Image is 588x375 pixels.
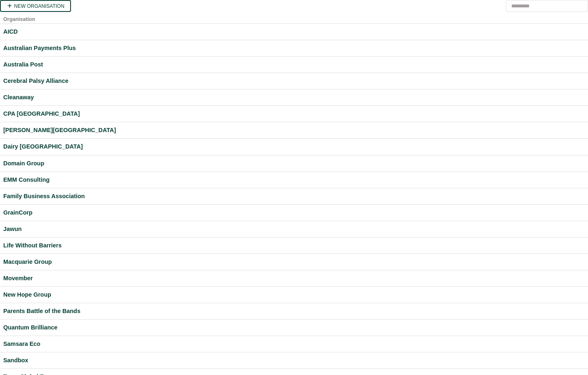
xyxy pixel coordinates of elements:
[3,274,585,283] a: Movember
[3,142,585,151] a: Dairy [GEOGRAPHIC_DATA]
[3,356,585,365] a: Sandbox
[3,43,585,53] a: Australian Payments Plus
[3,93,585,102] a: Cleanaway
[3,109,585,119] a: CPA [GEOGRAPHIC_DATA]
[3,323,585,332] a: Quantum Brilliance
[3,175,585,185] a: EMM Consulting
[3,27,585,37] a: AICD
[3,224,585,234] a: Jawun
[3,339,585,349] a: Samsara Eco
[3,241,585,250] a: Life Without Barriers
[3,192,585,201] a: Family Business Association
[3,60,585,69] a: Australia Post
[3,76,585,86] a: Cerebral Palsy Alliance
[3,126,585,135] a: [PERSON_NAME][GEOGRAPHIC_DATA]
[3,290,585,300] a: New Hope Group
[3,257,585,267] a: Macquarie Group
[3,208,585,217] a: GrainCorp
[3,306,585,316] a: Parents Battle of the Bands
[3,159,585,168] a: Domain Group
